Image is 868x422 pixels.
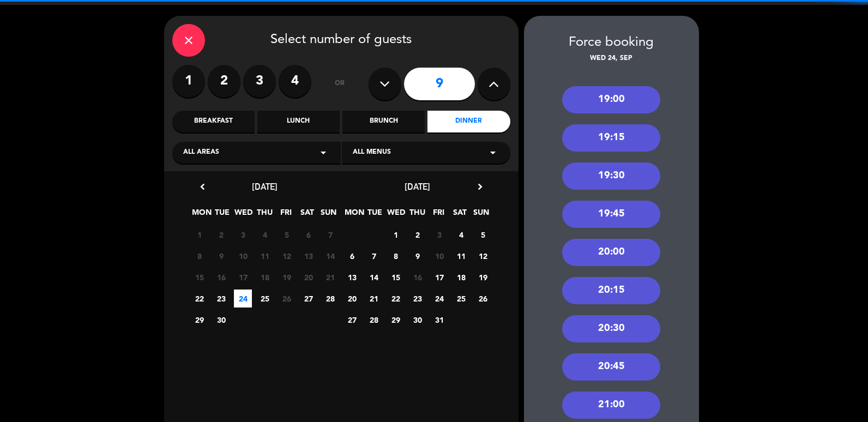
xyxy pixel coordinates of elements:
[562,239,660,266] div: 20:00
[365,268,383,286] span: 14
[524,53,699,64] div: Wed 24, Sep
[387,311,405,329] span: 29
[452,226,470,244] span: 4
[562,162,660,190] div: 19:30
[387,247,405,265] span: 8
[430,206,448,224] span: FRI
[365,247,383,265] span: 7
[474,268,492,286] span: 19
[279,65,311,98] label: 4
[524,32,699,53] div: Force booking
[213,206,231,224] span: TUE
[343,311,361,329] span: 27
[562,201,660,228] div: 19:45
[212,226,230,244] span: 2
[320,206,337,224] span: SUN
[298,206,316,224] span: SAT
[212,247,230,265] span: 9
[408,226,426,244] span: 2
[172,65,205,98] label: 1
[427,111,510,132] div: Dinner
[387,290,405,308] span: 22
[562,277,660,304] div: 20:15
[474,247,492,265] span: 12
[365,311,383,329] span: 28
[277,206,295,224] span: FRI
[387,206,405,224] span: WED
[562,315,660,342] div: 20:30
[430,247,448,265] span: 10
[452,247,470,265] span: 11
[278,268,296,286] span: 19
[387,226,405,244] span: 1
[299,268,317,286] span: 20
[278,247,296,265] span: 12
[234,290,252,308] span: 24
[234,206,252,224] span: WED
[190,290,208,308] span: 22
[321,290,339,308] span: 28
[408,206,426,224] span: THU
[257,111,340,132] div: Lunch
[343,290,361,308] span: 20
[321,226,339,244] span: 7
[212,268,230,286] span: 16
[562,353,660,381] div: 20:45
[408,311,426,329] span: 30
[562,86,660,113] div: 19:00
[405,181,430,192] span: [DATE]
[190,268,208,286] span: 15
[212,290,230,308] span: 23
[172,111,255,132] div: Breakfast
[430,290,448,308] span: 24
[474,181,486,192] i: chevron_right
[243,65,276,98] label: 3
[321,268,339,286] span: 21
[353,147,391,158] span: All menus
[190,311,208,329] span: 29
[343,268,361,286] span: 13
[452,268,470,286] span: 18
[299,290,317,308] span: 27
[256,247,274,265] span: 11
[190,247,208,265] span: 8
[192,206,210,224] span: MON
[299,247,317,265] span: 13
[451,206,469,224] span: SAT
[183,147,219,158] span: All areas
[197,181,208,192] i: chevron_left
[234,268,252,286] span: 17
[317,146,330,159] i: arrow_drop_down
[208,65,240,98] label: 2
[472,206,490,224] span: SUN
[430,268,448,286] span: 17
[278,226,296,244] span: 5
[430,226,448,244] span: 3
[345,206,363,224] span: MON
[342,111,425,132] div: Brunch
[252,181,278,192] span: [DATE]
[562,124,660,152] div: 19:15
[365,290,383,308] span: 21
[256,226,274,244] span: 4
[190,226,208,244] span: 1
[408,247,426,265] span: 9
[430,311,448,329] span: 31
[474,290,492,308] span: 26
[278,290,296,308] span: 26
[408,268,426,286] span: 16
[182,34,195,47] i: close
[343,247,361,265] span: 6
[408,290,426,308] span: 23
[234,226,252,244] span: 3
[172,24,510,57] div: Select number of guests
[256,206,274,224] span: THU
[452,290,470,308] span: 25
[486,146,499,159] i: arrow_drop_down
[322,65,358,103] div: or
[256,290,274,308] span: 25
[474,226,492,244] span: 5
[299,226,317,244] span: 6
[562,391,660,419] div: 21:00
[387,268,405,286] span: 15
